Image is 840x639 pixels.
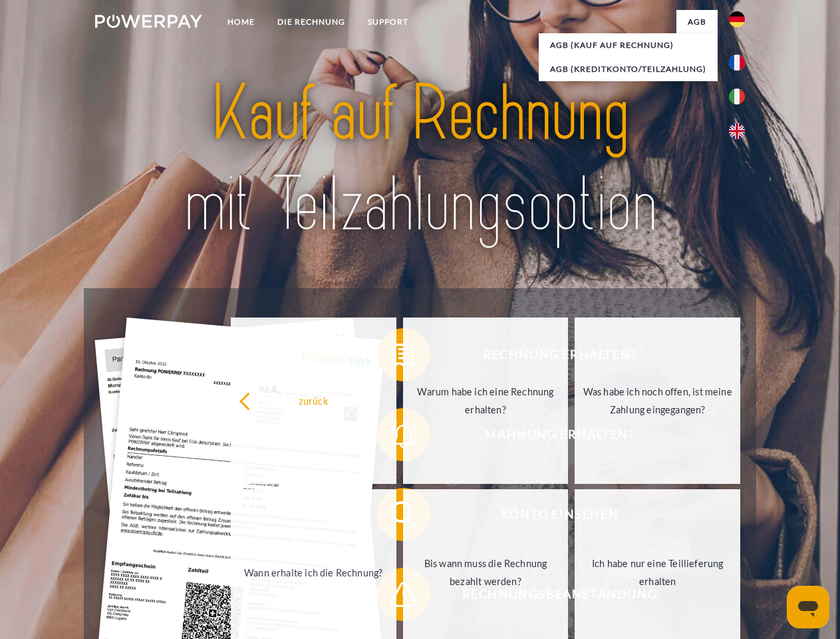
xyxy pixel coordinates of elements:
img: fr [729,55,745,71]
div: Was habe ich noch offen, ist meine Zahlung eingegangen? [583,383,732,419]
img: title-powerpay_de.svg [127,64,713,255]
div: Bis wann muss die Rechnung bezahlt werden? [411,554,561,590]
div: Ich habe nur eine Teillieferung erhalten [583,554,732,590]
img: de [729,11,745,27]
iframe: Schaltfläche zum Öffnen des Messaging-Fensters [787,586,829,628]
a: agb [676,10,718,34]
img: logo-powerpay-white.svg [95,15,202,28]
img: en [729,123,745,139]
a: Home [216,10,266,34]
a: DIE RECHNUNG [266,10,356,34]
div: Warum habe ich eine Rechnung erhalten? [411,383,561,419]
img: it [729,89,745,105]
div: zurück [239,391,388,409]
a: SUPPORT [356,10,420,34]
a: Was habe ich noch offen, ist meine Zahlung eingegangen? [575,318,740,484]
a: AGB (Kauf auf Rechnung) [539,33,718,57]
a: AGB (Kreditkonto/Teilzahlung) [539,57,718,81]
div: Wann erhalte ich die Rechnung? [239,563,388,581]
